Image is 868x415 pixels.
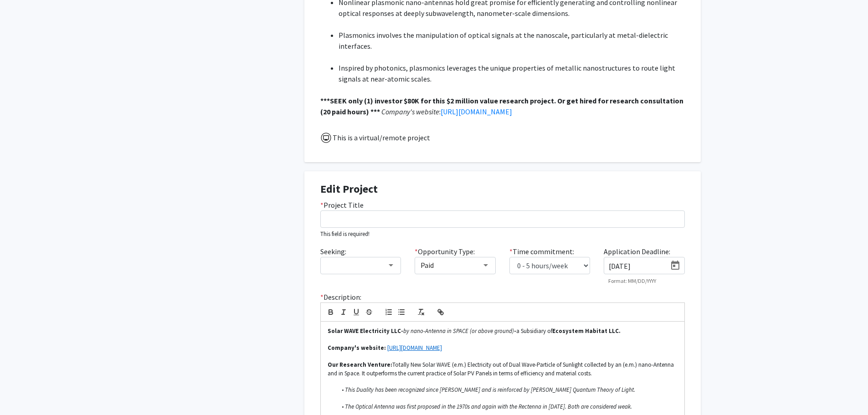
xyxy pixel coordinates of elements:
[320,95,685,117] p: :
[339,30,685,51] li: Plasmonics involves the manipulation of optical signals at the nanoscale, particularly at metal-d...
[328,327,678,335] p: a Subsidiary of
[320,292,361,302] label: Description:
[328,361,392,369] strong: Our Research Venture:
[387,344,442,352] a: [URL][DOMAIN_NAME]
[415,246,475,257] label: Opportunity Type:
[403,327,514,335] em: by nano-Antenna in SPACE (or above ground)
[328,327,403,335] strong: Solar WAVE Electricity LLC-
[320,96,685,116] strong: ***SEEK only (1) investor $80K for this $2 million value research project. Or get hired for resea...
[552,327,621,335] strong: Ecosystem Habitat LLC.
[509,246,574,257] label: Time commitment:
[339,62,685,84] li: Inspired by photonics, plasmonics leverages the unique properties of metallic nanostructures to r...
[421,261,434,270] span: Paid
[320,182,378,196] strong: Edit Project
[320,200,364,210] label: Project Title
[666,257,684,274] button: Open calendar
[604,246,670,257] label: Application Deadline:
[345,386,635,394] em: This Duality has been recognized since [PERSON_NAME] and is reinforced by [PERSON_NAME] Quantum T...
[345,403,632,410] em: The Optical Antenna was first proposed in the 1970s and again with the Rectenna in [DATE]. Both a...
[328,361,678,378] p: Totally New Solar WAVE (e.m.) Electricity out of Dual Wave-Particle of Sunlight collected by an (...
[381,107,439,116] em: Company's website
[441,107,512,116] a: [URL][DOMAIN_NAME]
[514,327,516,335] strong: -
[7,374,39,408] iframe: Chat
[320,230,370,237] small: This field is required!
[320,246,346,257] label: Seeking:
[608,278,656,284] mat-hint: Format: MM/DD/YYYY
[328,344,386,352] strong: Company's website:
[332,133,430,142] span: This is a virtual/remote project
